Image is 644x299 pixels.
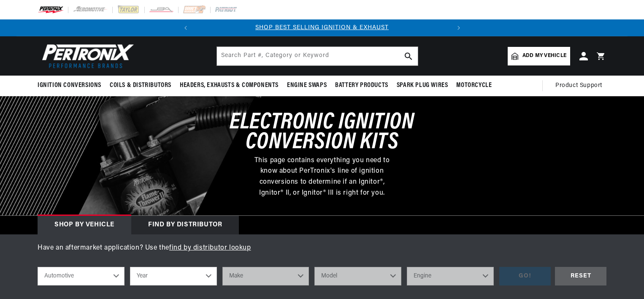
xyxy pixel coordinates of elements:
summary: Motorcycle [452,76,496,95]
slideshow-component: Translation missing: en.sections.announcements.announcement_bar [16,19,628,36]
h3: Electronic Ignition Conversion Kits [195,113,449,153]
p: Have an aftermarket application? Use the [38,243,606,254]
span: Product Support [555,81,602,90]
div: Shop by vehicle [38,216,131,234]
button: Translation missing: en.sections.announcements.next_announcement [450,19,467,36]
span: Add my vehicle [522,52,566,60]
span: Motorcycle [456,81,492,90]
span: Spark Plug Wires [397,81,448,90]
a: find by distributor lookup [169,245,251,251]
select: Ride Type [38,267,124,285]
div: Announcement [194,23,450,33]
summary: Battery Products [331,76,392,95]
select: Year [130,267,217,285]
select: Model [314,267,401,285]
summary: Headers, Exhausts & Components [176,76,283,95]
summary: Product Support [555,76,606,96]
span: Headers, Exhausts & Components [180,81,279,90]
div: 1 of 2 [194,23,450,33]
button: Translation missing: en.sections.announcements.previous_announcement [177,19,194,36]
div: Find by Distributor [131,216,239,234]
select: Engine [407,267,494,285]
summary: Ignition Conversions [38,76,106,95]
summary: Spark Plug Wires [392,76,452,95]
input: Search Part #, Category or Keyword [217,47,418,65]
p: This page contains everything you need to know about PerTronix's line of ignition conversions to ... [248,155,396,198]
span: Engine Swaps [287,81,327,90]
a: Add my vehicle [508,47,570,65]
img: Pertronix [38,41,135,71]
a: SHOP BEST SELLING IGNITION & EXHAUST [255,24,389,31]
summary: Coils & Distributors [106,76,176,95]
span: Coils & Distributors [110,81,171,90]
span: Ignition Conversions [38,81,101,90]
summary: Engine Swaps [283,76,331,95]
span: Battery Products [335,81,388,90]
div: RESET [555,267,606,286]
select: Make [222,267,309,285]
button: search button [399,47,418,65]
